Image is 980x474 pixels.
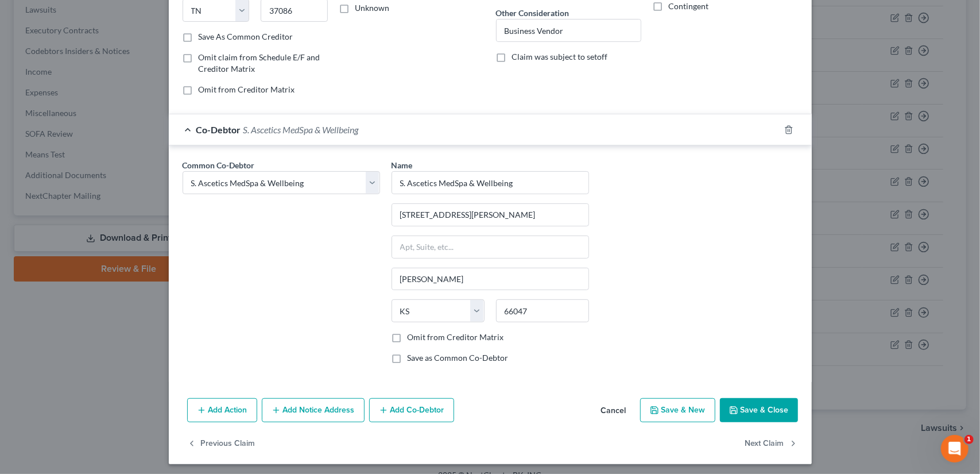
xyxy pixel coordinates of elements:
[512,52,608,61] span: Claim was subject to setoff
[262,398,365,422] button: Add Notice Address
[187,398,257,422] button: Add Action
[669,1,709,11] span: Contingent
[369,398,454,422] button: Add Co-Debtor
[408,332,504,343] label: Omit from Creditor Matrix
[187,431,255,456] button: Previous Claim
[355,2,390,14] label: Unknown
[392,268,588,290] input: Enter city...
[199,84,295,94] span: Omit from Creditor Matrix
[243,124,359,135] span: S. Ascetics MedSpa & Wellbeing
[964,435,974,444] span: 1
[720,398,798,422] button: Save & Close
[496,7,570,19] label: Other Consideration
[392,172,588,194] input: Enter name...
[392,236,588,258] input: Apt, Suite, etc...
[497,20,641,41] input: Specify...
[640,398,715,422] button: Save & New
[196,124,241,135] span: Co-Debtor
[408,352,509,364] label: Save as Common Co-Debtor
[745,431,798,456] button: Next Claim
[392,160,413,170] span: Name
[941,435,969,463] iframe: Intercom live chat
[592,399,636,422] button: Cancel
[183,159,255,171] label: Common Co-Debtor
[199,52,320,74] span: Omit claim from Schedule E/F and Creditor Matrix
[199,31,293,43] label: Save As Common Creditor
[496,299,589,322] input: Enter zip..
[392,204,588,226] input: Enter address...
